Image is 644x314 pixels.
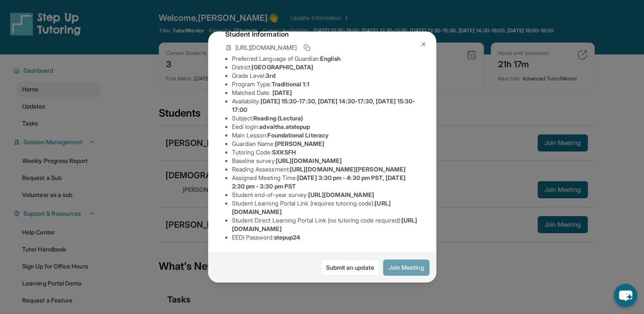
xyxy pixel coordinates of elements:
[225,29,419,39] h4: Student Information
[274,234,301,241] span: stepup24
[232,157,419,165] li: Baseline survey :
[232,80,419,88] li: Program Type:
[232,191,419,199] li: Student end-of-year survey :
[271,80,309,88] span: Traditional 1:1
[232,140,419,148] li: Guardian Name :
[302,43,312,53] button: Copy link
[232,97,419,114] li: Availability:
[252,63,313,71] span: [GEOGRAPHIC_DATA]
[267,131,328,139] span: Foundational Literacy
[320,55,341,62] span: English
[614,284,637,307] button: chat-button
[232,174,406,190] span: [DATE] 3:30 pm - 4:30 pm PST, [DATE] 2:30 pm - 3:30 pm PST
[232,54,419,63] li: Preferred Language of Guardian:
[232,88,419,97] li: Matched Date:
[290,166,406,173] span: [URL][DOMAIN_NAME][PERSON_NAME]
[272,148,296,156] span: SXKSFH
[232,216,419,233] li: Student Direct Learning Portal Link (no tutoring code required) :
[232,97,415,113] span: [DATE] 15:30-17:30, [DATE] 14:30-17:30, [DATE] 15:30-17:00
[253,114,303,122] span: Reading (Lectura)
[420,41,427,48] img: Close Icon
[232,233,419,242] li: EEDI Password :
[232,165,419,174] li: Reading Assessment :
[272,89,292,96] span: [DATE]
[232,199,419,216] li: Student Learning Portal Link (requires tutoring code) :
[259,123,310,130] span: advaitha.atstepup
[275,140,325,147] span: [PERSON_NAME]
[232,71,419,80] li: Grade Level:
[232,123,419,131] li: Eedi login :
[276,157,342,164] span: [URL][DOMAIN_NAME]
[232,174,419,191] li: Assigned Meeting Time :
[321,260,380,276] a: Submit an update
[232,131,419,140] li: Main Lesson :
[232,148,419,157] li: Tutoring Code :
[266,72,275,79] span: 3rd
[235,43,297,52] span: [URL][DOMAIN_NAME]
[383,260,429,276] button: Join Meeting
[232,63,419,71] li: District:
[232,114,419,123] li: Subject :
[308,191,374,198] span: [URL][DOMAIN_NAME]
